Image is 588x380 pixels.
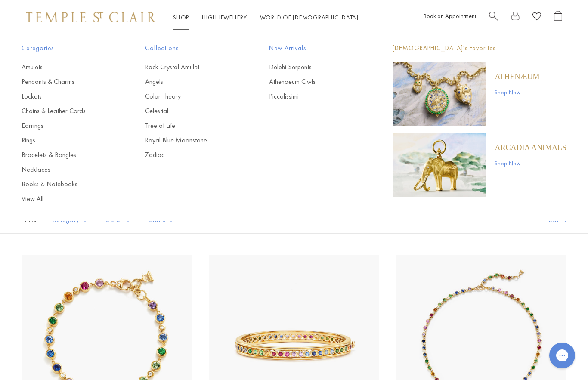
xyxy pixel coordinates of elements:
a: View All [22,194,111,204]
a: Search [489,11,498,24]
a: Rock Crystal Amulet [145,62,234,72]
a: Books & Notebooks [22,179,111,189]
a: Open Shopping Bag [554,11,562,24]
a: Tree of Life [145,121,234,130]
a: Chains & Leather Cords [22,106,111,116]
iframe: Gorgias live chat messenger [545,340,579,371]
a: Piccolissimi [269,92,358,101]
a: Delphi Serpents [269,62,358,72]
a: World of [DEMOGRAPHIC_DATA]World of [DEMOGRAPHIC_DATA] [260,13,359,21]
a: Earrings [22,121,111,130]
a: ShopShop [173,13,189,21]
span: Collections [145,43,234,54]
nav: Main navigation [173,12,359,23]
a: Shop Now [495,87,539,97]
a: Rings [22,136,111,145]
a: ARCADIA ANIMALS [495,143,566,152]
span: Categories [22,43,111,54]
a: High JewelleryHigh Jewellery [202,13,247,21]
a: Zodiac [145,150,234,160]
a: Necklaces [22,165,111,174]
a: Pendants & Charms [22,77,111,87]
a: Shop Now [495,158,566,168]
a: View Wishlist [532,11,541,24]
a: Amulets [22,62,111,72]
a: Bracelets & Bangles [22,150,111,160]
img: Temple St. Clair [26,12,156,22]
a: Athenaeum Owls [269,77,358,87]
a: Color Theory [145,92,234,101]
a: Celestial [145,106,234,116]
a: Athenæum [495,72,539,81]
a: Angels [145,77,234,87]
a: Lockets [22,92,111,101]
p: [DEMOGRAPHIC_DATA]'s Favorites [393,43,566,54]
span: New Arrivals [269,43,358,54]
a: Royal Blue Moonstone [145,136,234,145]
a: Book an Appointment [424,12,476,20]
